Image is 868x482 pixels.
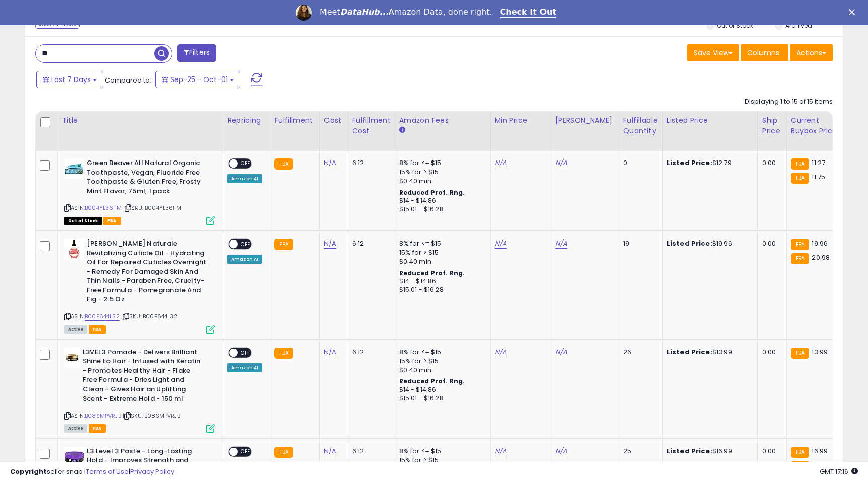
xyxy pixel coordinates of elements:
a: N/A [555,446,567,456]
div: 15% for > $15 [399,357,483,366]
a: N/A [495,158,507,168]
small: Amazon Fees. [399,126,405,135]
a: N/A [324,347,336,357]
span: FBA [103,217,121,225]
div: 0.00 [762,239,779,248]
div: 8% for <= $15 [399,239,483,248]
div: 6.12 [352,348,387,357]
a: N/A [324,446,336,456]
b: Listed Price: [667,347,712,357]
div: Amazon Fees [399,115,486,126]
small: FBA [274,239,293,250]
button: Sep-25 - Oct-01 [155,71,240,88]
div: $0.40 min [399,366,483,375]
button: Columns [741,44,788,61]
a: N/A [495,446,507,456]
span: All listings currently available for purchase on Amazon [64,325,87,334]
div: ASIN: [64,158,215,224]
div: $0.40 min [399,177,483,186]
span: FBA [89,424,106,433]
small: FBA [791,348,809,359]
small: FBA [791,158,809,170]
div: 0.00 [762,348,779,357]
div: 6.12 [352,447,387,456]
small: FBA [791,447,809,458]
span: 11.27 [812,158,825,168]
div: 0.00 [762,158,779,168]
img: 41B8BrWH2fL._SL40_.jpg [64,447,84,467]
a: N/A [495,238,507,249]
div: $0.40 min [399,257,483,266]
small: FBA [791,253,809,264]
button: Last 7 Days [36,71,103,88]
button: Filters [177,44,216,62]
div: Meet Amazon Data, done right. [320,7,492,17]
div: $15.01 - $16.28 [399,205,483,214]
div: $14 - $14.86 [399,197,483,205]
small: FBA [274,158,293,170]
div: $13.99 [667,348,750,357]
span: | SKU: B00F644L32 [121,312,177,320]
span: OFF [238,348,254,357]
span: 13.99 [812,347,828,357]
span: 19.96 [812,238,828,248]
div: 25 [623,447,655,456]
div: Displaying 1 to 15 of 15 items [745,97,833,107]
div: $16.99 [667,447,750,456]
span: | SKU: B08SMPVRJB [123,412,180,420]
div: Repricing [227,115,266,126]
div: $19.96 [667,239,750,248]
label: Out of Stock [717,21,753,30]
span: Sep-25 - Oct-01 [170,74,228,85]
small: FBA [791,173,809,184]
div: 8% for <= $15 [399,158,483,168]
div: $12.79 [667,158,750,168]
a: N/A [555,238,567,249]
span: 20.98 [812,253,830,262]
img: Profile image for Georgie [296,5,312,21]
div: 0.00 [762,447,779,456]
label: Archived [785,21,812,30]
a: N/A [555,158,567,168]
a: Privacy Policy [130,467,174,476]
div: 6.12 [352,158,387,168]
div: Ship Price [762,115,782,136]
small: FBA [274,348,293,359]
span: 16.99 [812,446,828,456]
span: OFF [238,159,254,168]
span: 2025-10-9 17:16 GMT [820,467,858,476]
div: 15% for > $15 [399,248,483,257]
b: Listed Price: [667,446,712,456]
a: N/A [555,347,567,357]
div: [PERSON_NAME] [555,115,615,126]
div: 0 [623,158,655,168]
div: Fulfillment [274,115,315,126]
b: Green Beaver All Natural Organic Toothpaste, Vegan, Fluoride Free Toothpaste & Gluten Free, Frost... [87,158,209,198]
div: 26 [623,348,655,357]
div: Title [62,115,219,126]
b: Reduced Prof. Rng. [399,377,465,385]
b: [PERSON_NAME] Naturale Revitalizing Cuticle Oil - Hydrating Oil For Repaired Cuticles Overnight -... [87,239,209,307]
a: Terms of Use [86,467,129,476]
div: Amazon AI [227,363,262,372]
b: Listed Price: [667,158,712,168]
span: All listings that are currently out of stock and unavailable for purchase on Amazon [64,217,102,225]
b: L3VEL3 Pomade - Delivers Brilliant Shine to Hair - Infused with Keratin - Promotes Healthy Hair -... [83,348,205,406]
button: Actions [790,44,833,61]
b: Reduced Prof. Rng. [399,269,465,277]
button: Save View [687,44,739,61]
div: 8% for <= $15 [399,348,483,357]
div: 8% for <= $15 [399,447,483,456]
div: 15% for > $15 [399,168,483,177]
div: Fulfillable Quantity [623,115,658,136]
div: $14 - $14.86 [399,386,483,394]
div: Min Price [495,115,547,126]
a: N/A [495,347,507,357]
div: Close [849,9,859,15]
small: FBA [791,239,809,250]
div: $15.01 - $16.28 [399,394,483,403]
a: B00F644L32 [85,312,120,321]
a: N/A [324,158,336,168]
div: seller snap | | [10,467,174,477]
div: $14 - $14.86 [399,277,483,286]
